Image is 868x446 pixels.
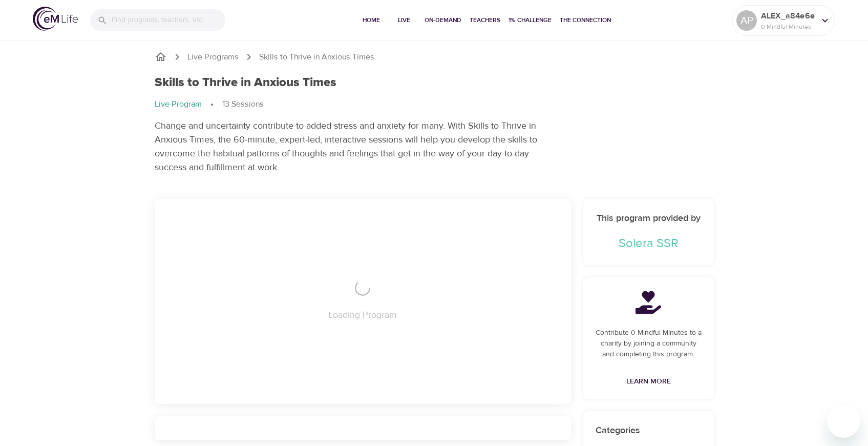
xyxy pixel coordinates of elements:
[155,119,539,174] p: Change and uncertainty contribute to added stress and anxiety for many. With Skills to Thrive in ...
[596,423,702,437] p: Categories
[596,211,702,226] h6: This program provided by
[155,75,336,90] h1: Skills to Thrive in Anxious Times
[626,375,671,388] span: Learn More
[222,98,264,110] p: 13 Sessions
[560,15,611,26] span: The Connection
[155,98,714,111] nav: breadcrumb
[622,372,675,391] a: Learn More
[392,15,416,26] span: Live
[155,51,714,63] nav: breadcrumb
[112,9,225,31] input: Find programs, teachers, etc...
[736,10,757,31] div: AP
[359,15,384,26] span: Home
[761,22,815,31] p: 0 Mindful Minutes
[33,7,78,31] img: logo
[187,51,239,63] a: Live Programs
[425,15,461,26] span: On-Demand
[827,405,860,438] iframe: Button to launch messaging window
[596,328,702,360] p: Contribute 0 Mindful Minutes to a charity by joining a community and completing this program.
[155,98,202,110] p: Live Program
[328,308,397,322] p: Loading Program
[470,15,500,26] span: Teachers
[259,51,374,63] p: Skills to Thrive in Anxious Times
[596,234,702,253] p: Solera SSR
[761,10,815,22] p: ALEX_a84e6e
[509,15,552,26] span: 1% Challenge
